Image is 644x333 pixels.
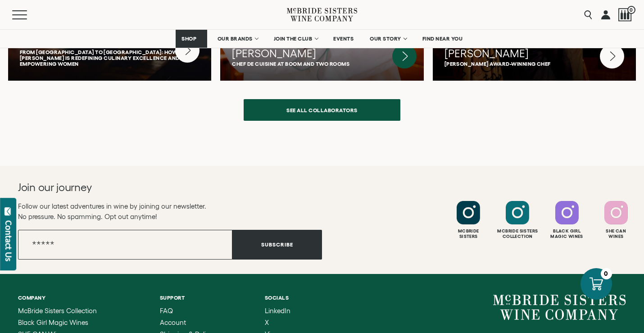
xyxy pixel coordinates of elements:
a: McBride Sisters Wine Company [493,295,626,320]
button: Subscribe [232,230,322,260]
h3: [PERSON_NAME] [444,46,624,61]
span: EVENTS [333,36,354,42]
button: Mobile Menu Trigger [12,10,45,19]
a: Follow McBride Sisters Collection on Instagram Mcbride SistersCollection [494,201,541,239]
a: OUR BRANDS [212,30,263,48]
span: FAQ [160,307,173,315]
a: Follow SHE CAN Wines on Instagram She CanWines [593,201,639,239]
p: Follow our latest adventures in wine by joining our newsletter. No pressure. No spamming. Opt out... [18,201,322,222]
span: see all collaborators [271,101,373,119]
span: OUR STORY [370,36,401,42]
a: LinkedIn [265,307,296,315]
div: Black Girl Magic Wines [544,228,590,239]
div: Mcbride Sisters [445,228,492,239]
span: McBride Sisters Collection [18,307,97,315]
span: X [265,319,269,326]
span: OUR BRANDS [218,36,253,42]
span: SHOP [181,36,197,42]
a: Follow McBride Sisters on Instagram McbrideSisters [445,201,492,239]
a: EVENTS [327,30,359,48]
span: FIND NEAR YOU [422,36,463,42]
span: LinkedIn [265,307,290,315]
span: JOIN THE CLUB [274,36,313,42]
a: Follow Black Girl Magic Wines on Instagram Black GirlMagic Wines [544,201,590,239]
a: X [265,319,296,326]
div: 0 [601,268,612,279]
span: Account [160,319,186,326]
p: From [GEOGRAPHIC_DATA] to [GEOGRAPHIC_DATA]: How [PERSON_NAME] is Redefining Culinary Excellence ... [20,49,200,67]
span: 0 [627,6,635,14]
a: McBride Sisters Collection [18,307,126,315]
a: see all collaborators [244,99,400,121]
p: [PERSON_NAME] award-winning chef [444,61,624,67]
p: Chef de cuisine at Boom and Two Rooms [232,61,412,67]
h2: Join our journey [18,180,292,195]
div: She Can Wines [593,228,639,239]
div: Contact Us [4,220,13,261]
input: Email [18,230,232,260]
span: Black Girl Magic Wines [18,319,88,326]
h3: [PERSON_NAME] [232,46,412,61]
a: FAQ [160,307,231,315]
a: Black Girl Magic Wines [18,319,126,326]
a: FIND NEAR YOU [417,30,469,48]
a: Account [160,319,231,326]
a: SHOP [176,30,207,48]
a: JOIN THE CLUB [268,30,323,48]
a: OUR STORY [364,30,412,48]
div: Mcbride Sisters Collection [494,228,541,239]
